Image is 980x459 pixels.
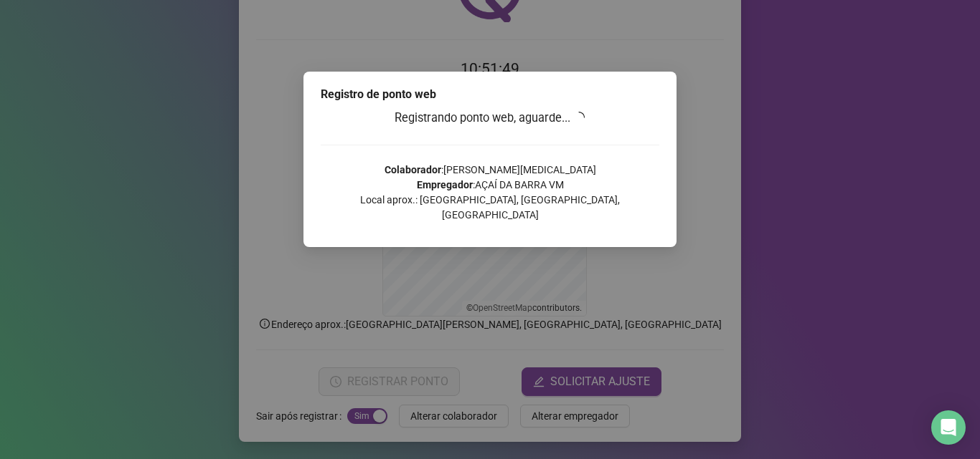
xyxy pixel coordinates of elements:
[321,163,659,223] p: : [PERSON_NAME][MEDICAL_DATA] : AÇAÍ DA BARRA VM Local aprox.: [GEOGRAPHIC_DATA], [GEOGRAPHIC_DAT...
[417,179,473,190] strong: Empregador
[573,110,586,124] span: loading
[385,164,441,175] strong: Colaborador
[931,410,966,445] div: Open Intercom Messenger
[321,86,659,103] div: Registro de ponto web
[321,109,659,127] h3: Registrando ponto web, aguarde...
